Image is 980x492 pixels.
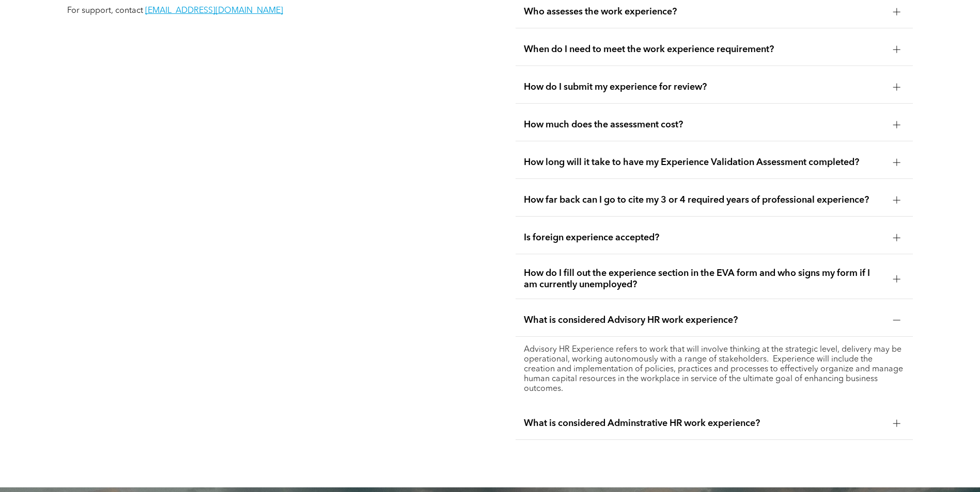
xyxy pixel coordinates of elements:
span: How do I fill out the experience section in the EVA form and who signs my form if I am currently ... [524,268,885,290]
span: How much does the assessment cost? [524,119,885,130]
span: Who assesses the work experience? [524,6,885,18]
span: For support, contact [67,7,143,15]
span: Is foreign experience accepted? [524,232,885,243]
span: How long will it take to have my Experience Validation Assessment completed? [524,157,885,168]
span: How do I submit my experience for review? [524,81,885,93]
a: [EMAIL_ADDRESS][DOMAIN_NAME] [145,7,283,15]
span: What is considered Advisory HR work experience? [524,315,885,326]
span: When do I need to meet the work experience requirement? [524,44,885,55]
p: Advisory HR Experience refers to work that will involve thinking at the strategic level, delivery... [524,345,905,394]
span: How far back can I go to cite my 3 or 4 required years of professional experience? [524,194,885,206]
span: What is considered Adminstrative HR work experience? [524,418,885,429]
